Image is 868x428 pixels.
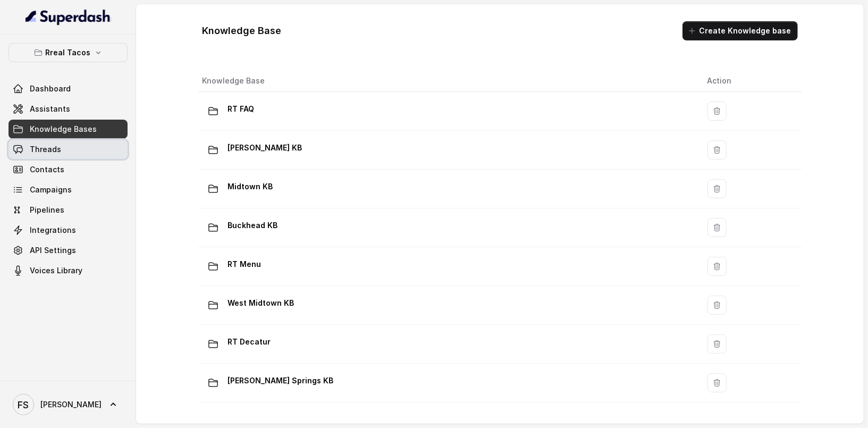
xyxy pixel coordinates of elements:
span: API Settings [30,245,76,256]
a: Contacts [9,160,128,179]
p: RT FAQ [228,100,255,118]
span: Assistants [30,104,70,114]
span: Knowledge Bases [30,124,97,135]
p: West Midtown KB [228,295,294,312]
p: RT Menu [228,256,262,273]
a: Threads [9,140,128,159]
th: Knowledge Base [198,70,699,92]
a: Campaigns [9,180,128,199]
img: light.svg [26,9,111,26]
span: Campaigns [30,184,72,195]
span: Integrations [30,225,76,236]
text: FS [18,399,29,410]
button: Rreal Tacos [9,43,128,62]
h1: Knowledge Base [203,22,282,39]
a: Knowledge Bases [9,120,128,139]
p: [PERSON_NAME] KB [228,139,302,156]
a: Integrations [9,221,128,240]
th: Action [699,70,802,92]
span: Threads [30,144,61,155]
p: RT Decatur [228,333,271,350]
a: API Settings [9,241,128,260]
a: Dashboard [9,79,128,98]
button: Create Knowledge base [682,21,798,40]
span: Voices Library [30,265,82,276]
a: Pipelines [9,200,128,220]
p: [PERSON_NAME] Springs KB [228,372,334,389]
p: Rreal Tacos [46,46,91,59]
a: Assistants [9,99,128,119]
a: [PERSON_NAME] [9,390,128,419]
span: Dashboard [30,83,71,94]
span: Contacts [30,164,64,175]
p: Midtown KB [228,178,273,195]
span: Pipelines [30,205,64,215]
span: [PERSON_NAME] [40,399,102,410]
a: Voices Library [9,261,128,280]
p: Buckhead KB [228,217,278,234]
